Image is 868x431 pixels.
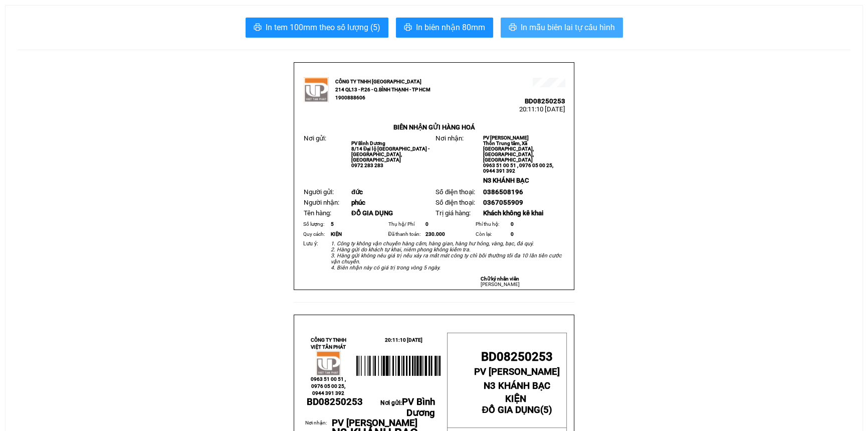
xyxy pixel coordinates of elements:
[481,350,553,364] span: BD08250253
[483,135,529,140] span: PV [PERSON_NAME]
[481,276,519,281] strong: Chữ ký nhân viên
[416,21,485,34] span: In biên nhận 80mm
[396,18,493,38] button: printerIn biên nhận 80mm
[351,140,385,146] span: PV Bình Dương
[483,199,523,206] span: 0367055909
[304,134,326,142] span: Nơi gửi:
[521,21,615,34] span: In mẫu biên lai tự cấu hình
[302,219,329,229] td: Số lượng:
[304,209,331,217] span: Tên hàng:
[519,105,565,113] span: 20:11:10 [DATE]
[509,23,517,33] span: printer
[482,393,552,415] strong: ( )
[543,404,549,415] span: 5
[505,393,526,404] span: KIỆN
[385,337,422,343] span: 20:11:10 [DATE]
[483,177,529,184] span: N3 KHÁNH BẠC
[304,188,334,196] span: Người gửi:
[351,163,383,168] span: 0972 283 283
[436,199,475,206] span: Số điện thoại:
[266,21,380,34] span: In tem 100mm theo số lượng (5)
[335,79,430,100] strong: CÔNG TY TNHH [GEOGRAPHIC_DATA] 214 QL13 - P.26 - Q.BÌNH THẠNH - TP HCM 1900888606
[304,199,339,206] span: Người nhận:
[510,231,513,237] span: 0
[387,219,424,229] td: Thụ hộ/ Phí
[425,231,445,237] span: 230.000
[351,188,363,196] span: đức
[482,404,540,415] span: ĐỒ GIA DỤNG
[387,229,424,239] td: Đã thanh toán:
[331,221,334,227] span: 5
[351,209,393,217] span: ĐỒ GIA DỤNG
[474,219,509,229] td: Phí thu hộ:
[246,18,388,38] button: printerIn tem 100mm theo số lượng (5)
[254,23,262,33] span: printer
[483,163,553,174] span: 0963 51 00 51 , 0976 05 00 25, 0944 391 392
[304,77,329,102] img: logo
[351,199,365,206] span: phúc
[311,337,346,350] strong: CÔNG TY TNHH VIỆT TÂN PHÁT
[483,209,543,217] span: Khách không kê khai
[303,240,318,247] span: Lưu ý:
[483,140,534,163] span: Thôn Trung tâm, Xã [GEOGRAPHIC_DATA], [GEOGRAPHIC_DATA], [GEOGRAPHIC_DATA]
[474,229,509,239] td: Còn lại:
[351,146,429,163] span: 8/14 Đại lộ [GEOGRAPHIC_DATA] - [GEOGRAPHIC_DATA], [GEOGRAPHIC_DATA]
[311,376,346,396] span: 0963 51 00 51 , 0976 05 00 25, 0944 391 392
[302,229,329,239] td: Quy cách:
[436,209,471,217] span: Trị giá hàng:
[436,134,464,142] span: Nơi nhận:
[331,240,562,271] em: 1. Công ty không vận chuyển hàng cấm, hàng gian, hàng hư hỏng, vàng, bạc, đá quý. 2. Hàng gửi do ...
[525,97,565,105] span: BD08250253
[404,23,412,33] span: printer
[393,123,475,131] strong: BIÊN NHẬN GỬI HÀNG HOÁ
[483,188,523,196] span: 0386508196
[484,380,550,391] span: N3 KHÁNH BẠC
[425,221,428,227] span: 0
[501,18,623,38] button: printerIn mẫu biên lai tự cấu hình
[316,351,341,376] img: logo
[436,188,475,196] span: Số điện thoại:
[307,396,363,407] span: BD08250253
[402,396,435,418] span: PV Bình Dương
[510,221,513,227] span: 0
[332,417,417,428] span: PV [PERSON_NAME]
[481,281,520,287] span: [PERSON_NAME]
[380,399,435,417] span: Nơi gửi:
[331,231,342,237] span: KIỆN
[474,366,560,377] span: PV [PERSON_NAME]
